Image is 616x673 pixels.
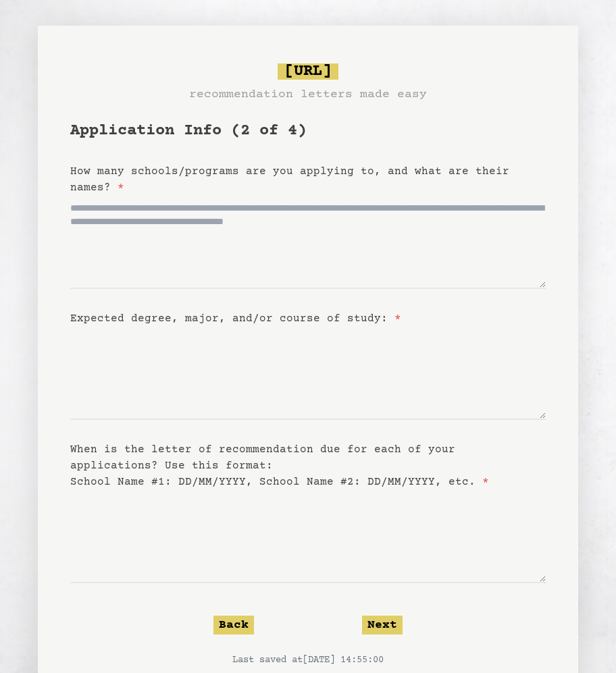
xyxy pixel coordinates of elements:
[362,616,403,635] button: Next
[70,443,489,488] label: When is the letter of recommendation due for each of your applications? Use this format: School N...
[70,165,509,194] label: How many schools/programs are you applying to, and what are their names?
[213,616,254,635] button: Back
[278,63,338,80] span: [URL]
[70,313,401,325] label: Expected degree, major, and/or course of study:
[70,653,546,667] p: Last saved at [DATE] 14:55:00
[189,85,427,104] h3: recommendation letters made easy
[70,120,546,142] h1: Application Info (2 of 4)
